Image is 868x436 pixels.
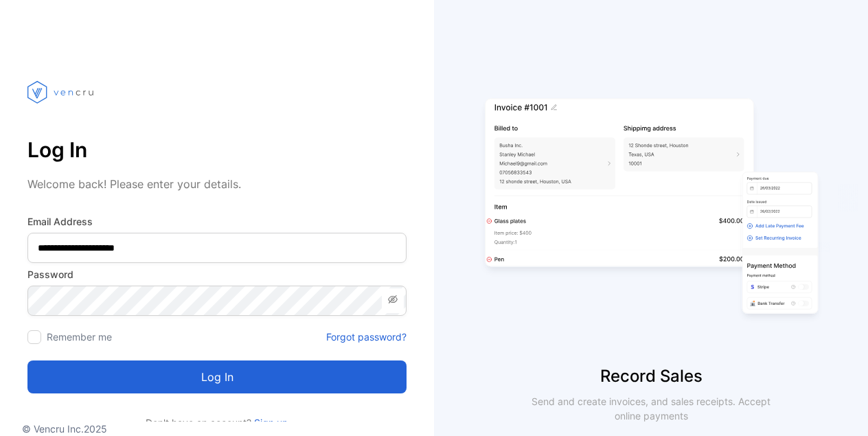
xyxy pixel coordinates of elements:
[27,267,407,282] label: Password
[47,331,112,343] label: Remember me
[27,415,407,430] p: Don't have an account?
[479,55,823,364] img: slider image
[27,214,407,229] label: Email Address
[251,417,288,428] a: Sign up
[519,394,783,423] p: Send and create invoices, and sales receipts. Accept online payments
[27,133,407,166] p: Log In
[27,176,407,192] p: Welcome back! Please enter your details.
[27,55,96,129] img: vencru logo
[326,330,407,344] a: Forgot password?
[434,364,868,389] p: Record Sales
[27,360,407,393] button: Log in
[11,5,52,47] button: Open LiveChat chat widget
